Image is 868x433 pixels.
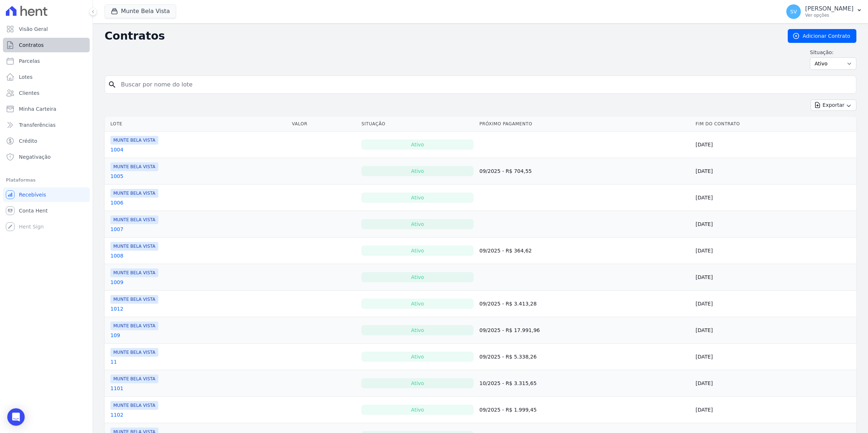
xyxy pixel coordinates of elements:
span: MUNTE BELA VISTA [110,321,158,330]
a: 1102 [110,411,123,418]
span: MUNTE BELA VISTA [110,162,158,171]
span: Crédito [19,137,37,145]
th: Valor [289,117,359,131]
a: 09/2025 - R$ 17.991,96 [479,327,540,333]
a: 09/2025 - R$ 1.999,45 [479,407,537,413]
a: 09/2025 - R$ 3.413,28 [479,301,537,307]
a: 1006 [110,199,123,206]
span: MUNTE BELA VISTA [110,375,158,383]
a: Adicionar Contrato [788,29,856,43]
span: Lotes [19,73,33,81]
div: Ativo [361,193,474,203]
td: [DATE] [693,158,856,185]
span: Clientes [19,89,39,97]
a: 09/2025 - R$ 364,62 [479,248,532,254]
div: Ativo [361,352,474,362]
td: [DATE] [693,344,856,370]
div: Open Intercom Messenger [7,408,25,426]
a: Parcelas [3,54,90,68]
a: Conta Hent [3,203,90,218]
span: Recebíveis [19,191,46,198]
td: [DATE] [693,211,856,238]
span: MUNTE BELA VISTA [110,268,158,277]
span: Minha Carteira [19,105,56,113]
a: 09/2025 - R$ 5.338,26 [479,354,537,360]
a: Contratos [3,38,90,52]
span: MUNTE BELA VISTA [110,189,158,198]
label: Situação: [810,49,856,56]
div: Ativo [361,139,474,150]
a: 1005 [110,173,123,180]
a: 1012 [110,305,123,312]
div: Ativo [361,299,474,309]
td: [DATE] [693,264,856,291]
span: Conta Hent [19,207,48,214]
a: 109 [110,332,120,339]
span: MUNTE BELA VISTA [110,242,158,251]
td: [DATE] [693,397,856,423]
span: Transferências [19,121,56,129]
span: MUNTE BELA VISTA [110,136,158,145]
div: Ativo [361,405,474,415]
span: Negativação [19,153,51,161]
a: Recebíveis [3,187,90,202]
a: 10/2025 - R$ 3.315,65 [479,380,537,386]
div: Ativo [361,378,474,388]
a: Transferências [3,118,90,132]
i: search [108,80,117,89]
th: Fim do Contrato [693,117,856,131]
a: 1009 [110,279,123,286]
button: Exportar [811,100,856,111]
div: Plataformas [6,176,87,185]
button: SV [PERSON_NAME] Ver opções [780,1,868,22]
td: [DATE] [693,317,856,344]
th: Lote [105,117,289,131]
span: Visão Geral [19,25,48,33]
a: 11 [110,358,117,365]
span: Parcelas [19,57,40,65]
td: [DATE] [693,238,856,264]
a: Lotes [3,70,90,84]
a: 1008 [110,252,123,259]
h2: Contratos [105,29,776,43]
span: SV [790,9,797,14]
th: Situação [358,117,476,131]
span: MUNTE BELA VISTA [110,401,158,410]
a: 1004 [110,146,123,153]
a: Clientes [3,86,90,100]
span: MUNTE BELA VISTA [110,348,158,357]
td: [DATE] [693,370,856,397]
span: MUNTE BELA VISTA [110,215,158,224]
div: Ativo [361,166,474,176]
input: Buscar por nome do lote [117,77,853,92]
div: Ativo [361,246,474,256]
button: Munte Bela Vista [105,4,176,18]
td: [DATE] [693,291,856,317]
span: MUNTE BELA VISTA [110,295,158,304]
a: Visão Geral [3,22,90,36]
a: Negativação [3,150,90,164]
div: Ativo [361,219,474,229]
a: 09/2025 - R$ 704,55 [479,168,532,174]
td: [DATE] [693,185,856,211]
div: Ativo [361,325,474,335]
th: Próximo Pagamento [476,117,693,131]
a: 1007 [110,226,123,233]
a: Minha Carteira [3,102,90,116]
p: Ver opções [805,12,853,18]
td: [DATE] [693,131,856,158]
a: Crédito [3,134,90,148]
p: [PERSON_NAME] [805,5,853,12]
span: Contratos [19,41,44,49]
div: Ativo [361,272,474,282]
a: 1101 [110,385,123,392]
